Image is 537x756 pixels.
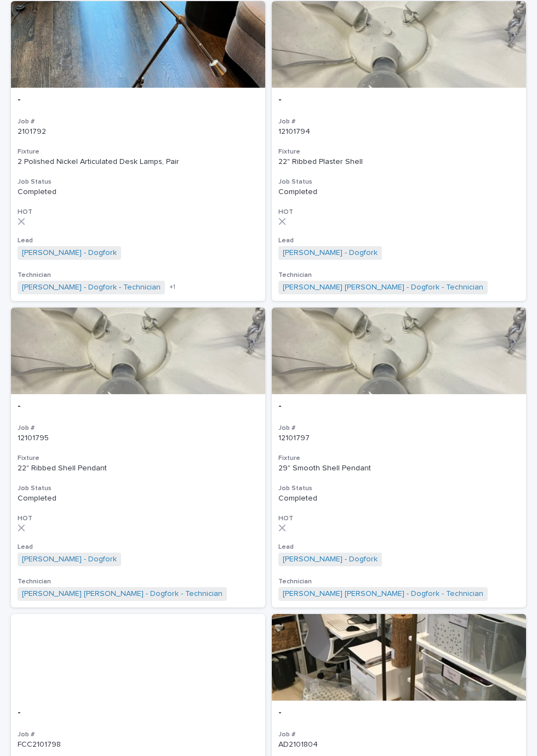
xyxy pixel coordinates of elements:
a: -Job #12101797Fixture29" Smooth Shell PendantJob StatusCompletedHOTLead[PERSON_NAME] - Dogfork Te... [272,308,526,607]
h3: Job # [18,730,259,739]
h3: HOT [18,208,259,217]
p: 2101792 [18,127,259,137]
h3: Job Status [278,484,519,493]
a: [PERSON_NAME] - Dogfork [22,248,117,258]
h3: Job Status [18,178,259,186]
div: 22" Ribbed Shell Pendant [18,464,259,473]
p: - [278,401,519,413]
p: Completed [18,494,259,503]
a: -Job #2101792Fixture2 Polished Nickel Articulated Desk Lamps, PairJob StatusCompletedHOTLead[PERS... [11,1,265,301]
h3: Fixture [278,454,519,463]
p: 12101797 [278,434,519,443]
h3: Job # [278,424,519,433]
h3: Job # [18,424,259,433]
h3: Fixture [18,454,259,463]
h3: Technician [278,271,519,280]
p: Completed [278,494,519,503]
p: - [278,707,519,719]
h3: Fixture [278,147,519,156]
a: [PERSON_NAME] [PERSON_NAME] - Dogfork - Technician [283,283,483,292]
h3: Job Status [278,178,519,186]
h3: Technician [278,577,519,586]
a: [PERSON_NAME] - Dogfork [22,555,117,564]
div: 2 Polished Nickel Articulated Desk Lamps, Pair [18,157,259,167]
p: FCC2101798 [18,740,259,749]
p: - [18,707,259,719]
a: [PERSON_NAME] - Dogfork - Technician [22,283,161,292]
h3: Lead [18,543,259,552]
p: 12101794 [278,127,519,137]
p: Completed [278,187,519,197]
p: - [18,401,259,413]
a: -Job #12101795Fixture22" Ribbed Shell PendantJob StatusCompletedHOTLead[PERSON_NAME] - Dogfork Te... [11,308,265,607]
a: [PERSON_NAME] [PERSON_NAME] - Dogfork - Technician [283,589,483,599]
a: [PERSON_NAME] [PERSON_NAME] - Dogfork - Technician [22,589,222,599]
p: - [278,94,519,106]
p: 12101795 [18,434,259,443]
a: [PERSON_NAME] - Dogfork [283,248,378,258]
h3: Job # [278,117,519,126]
h3: Job Status [18,484,259,493]
p: AD2101804 [278,740,519,749]
h3: Job # [18,117,259,126]
a: [PERSON_NAME] - Dogfork [283,555,378,564]
h3: Lead [278,236,519,245]
h3: HOT [18,514,259,523]
span: + 1 [169,284,175,291]
a: -Job #12101794Fixture22" Ribbed Plaster ShellJob StatusCompletedHOTLead[PERSON_NAME] - Dogfork Te... [272,1,526,301]
p: - [18,94,259,106]
div: 22" Ribbed Plaster Shell [278,157,519,167]
h3: Lead [278,543,519,552]
div: 29" Smooth Shell Pendant [278,464,519,473]
h3: Technician [18,271,259,280]
h3: Fixture [18,147,259,156]
p: Completed [18,187,259,197]
h3: HOT [278,208,519,217]
h3: Technician [18,577,259,586]
h3: Job # [278,730,519,739]
h3: HOT [278,514,519,523]
h3: Lead [18,236,259,245]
